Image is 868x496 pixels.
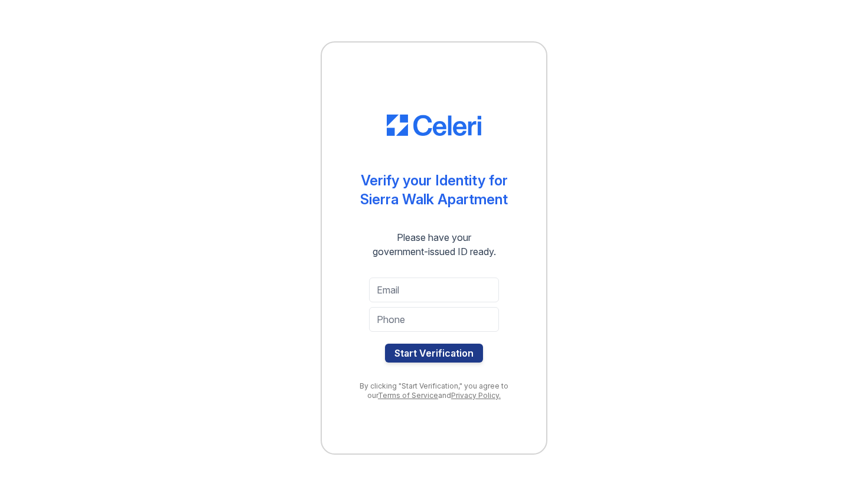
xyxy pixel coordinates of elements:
a: Terms of Service [378,391,438,400]
a: Privacy Policy. [451,391,501,400]
img: CE_Logo_Blue-a8612792a0a2168367f1c8372b55b34899dd931a85d93a1a3d3e32e68fde9ad4.png [387,115,481,136]
div: By clicking "Start Verification," you agree to our and [345,381,523,400]
div: Please have your government-issued ID ready. [351,230,517,259]
div: Verify your Identity for Sierra Walk Apartment [360,171,508,209]
button: Start Verification [385,344,483,363]
input: Phone [369,307,499,332]
input: Email [369,278,499,302]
